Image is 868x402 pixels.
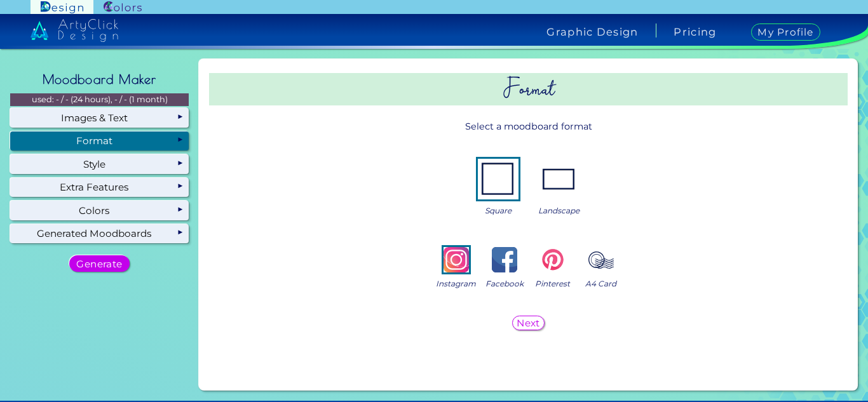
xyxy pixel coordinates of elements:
[518,318,539,327] h5: Next
[538,204,580,217] span: Landscape
[31,19,118,42] img: artyclick_design_logo_white_combined_path.svg
[485,204,512,217] span: Square
[10,108,189,127] div: Images & Text
[444,247,469,272] img: icon_ig_color.svg
[10,93,189,106] p: used: - / - (24 hours), - / - (1 month)
[209,73,848,105] h2: Format
[209,115,848,138] p: Select a moodboard format
[588,247,614,272] img: icon_stamp.svg
[546,27,638,37] h4: Graphic Design
[674,27,716,37] a: Pricing
[539,159,580,199] img: ex-mb-format-1.jpg
[540,247,566,272] img: icon_pinterest_color.svg
[478,159,519,199] img: ex-mb-format-0.jpg
[79,259,120,268] h5: Generate
[535,278,570,290] span: Pinterest
[436,278,476,290] span: Instagram
[10,201,189,220] div: Colors
[751,23,820,41] h4: My Profile
[10,131,189,151] div: Format
[10,154,189,173] div: Style
[492,247,517,272] img: icon_fb_color.svg
[104,1,142,13] img: ArtyClick Colors logo
[36,65,163,93] h2: Moodboard Maker
[585,278,616,290] span: A4 Card
[485,278,524,290] span: Facebook
[10,224,189,243] div: Generated Moodboards
[10,178,189,197] div: Extra Features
